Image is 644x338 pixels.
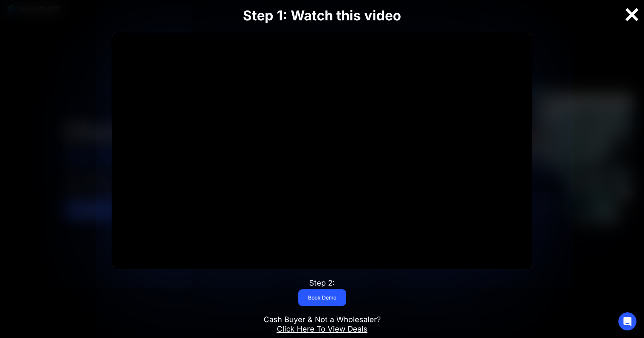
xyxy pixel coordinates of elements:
[264,315,381,334] div: Cash Buyer & Not a Wholesaler?
[298,289,346,306] a: Book Demo
[243,7,401,24] strong: Step 1: Watch this video
[277,324,368,333] a: Click Here To View Deals
[309,278,335,288] div: Step 2:
[618,312,636,330] div: Open Intercom Messenger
